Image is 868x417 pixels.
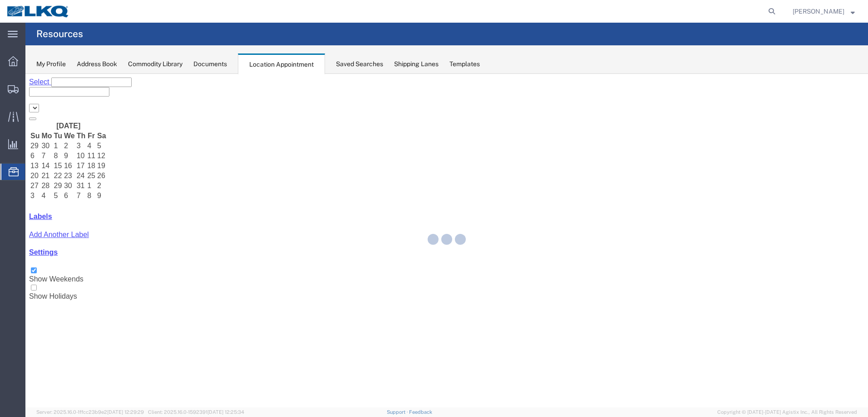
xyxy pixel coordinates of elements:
[28,97,37,107] td: 22
[61,97,70,107] td: 25
[5,211,11,217] input: Show Holidays
[28,78,37,87] td: 8
[193,59,227,69] div: Documents
[5,68,15,77] td: 29
[61,87,70,97] td: 18
[15,58,27,67] th: Mo
[28,107,37,116] td: 29
[6,5,70,18] img: logo
[409,409,432,415] a: Feedback
[71,97,81,107] td: 26
[5,107,15,116] td: 27
[148,409,244,415] span: Client: 2025.16.0-1592391
[71,78,81,87] td: 12
[4,175,32,182] a: Settings
[4,210,52,226] label: Show Holidays
[5,87,15,97] td: 13
[387,409,409,415] a: Support
[71,58,81,67] th: Sa
[71,87,81,97] td: 19
[61,117,70,126] td: 8
[128,59,182,69] div: Commodity Library
[15,68,27,77] td: 30
[51,68,61,77] td: 3
[15,78,27,87] td: 7
[36,59,66,69] div: My Profile
[28,87,37,97] td: 15
[71,68,81,77] td: 5
[36,23,83,45] h4: Resources
[51,107,61,116] td: 31
[38,58,50,67] th: We
[5,78,15,87] td: 6
[28,58,37,67] th: Tu
[792,6,855,17] button: [PERSON_NAME]
[5,194,11,199] input: Show Weekends
[51,58,61,67] th: Th
[238,53,325,74] div: Location Appointment
[71,107,81,116] td: 2
[28,117,37,126] td: 5
[15,87,27,97] td: 14
[38,97,50,107] td: 23
[38,78,50,87] td: 9
[793,6,844,16] span: Ryan Gledhill
[4,139,27,146] a: Labels
[38,117,50,126] td: 6
[28,68,37,77] td: 1
[15,97,27,107] td: 21
[15,117,27,126] td: 4
[336,59,383,69] div: Saved Searches
[38,87,50,97] td: 16
[15,48,70,57] th: [DATE]
[38,107,50,116] td: 30
[4,4,24,12] span: Select
[77,59,117,69] div: Address Book
[61,107,70,116] td: 1
[107,409,144,415] span: [DATE] 12:29:29
[61,68,70,77] td: 4
[61,58,70,67] th: Fr
[51,87,61,97] td: 17
[207,409,244,415] span: [DATE] 12:25:34
[51,97,61,107] td: 24
[394,59,439,69] div: Shipping Lanes
[51,117,61,126] td: 7
[717,408,857,416] span: Copyright © [DATE]-[DATE] Agistix Inc., All Rights Reserved
[15,107,27,116] td: 28
[5,58,15,67] th: Su
[71,117,81,126] td: 9
[51,78,61,87] td: 10
[4,157,64,165] a: Add Another Label
[449,59,480,69] div: Templates
[4,4,26,12] a: Select
[36,409,144,415] span: Server: 2025.16.0-1ffcc23b9e2
[5,97,15,107] td: 20
[38,68,50,77] td: 2
[5,117,15,126] td: 3
[4,193,58,209] label: Show Weekends
[61,78,70,87] td: 11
